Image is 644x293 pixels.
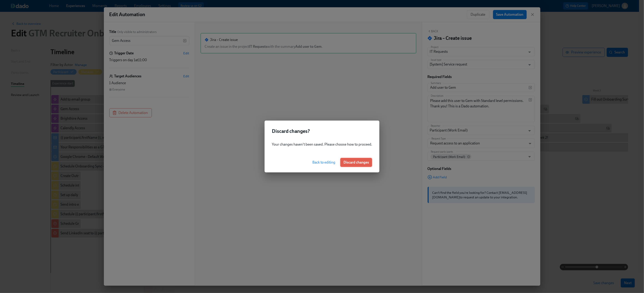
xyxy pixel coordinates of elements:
span: Back to editing [312,160,335,165]
span: Discard changes [343,160,369,165]
div: Your changes haven't been saved. Please choose how to proceed. [265,138,379,152]
button: Back to editing [309,158,338,167]
button: Discard changes [340,158,372,167]
h2: Discard changes ? [272,128,372,135]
